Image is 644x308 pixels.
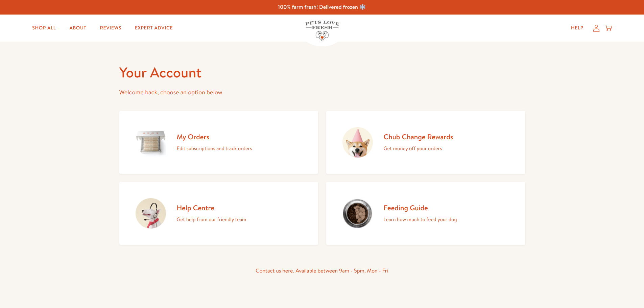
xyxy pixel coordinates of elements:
a: My Orders Edit subscriptions and track orders [119,111,318,174]
a: Expert Advice [129,21,178,35]
p: Get help from our friendly team [177,215,246,224]
a: Shop All [27,21,61,35]
p: Learn how much to feed your dog [384,215,457,224]
a: Reviews [95,21,127,35]
a: Help Centre Get help from our friendly team [119,182,318,245]
p: Edit subscriptions and track orders [177,144,252,153]
a: Feeding Guide Learn how much to feed your dog [326,182,525,245]
img: Pets Love Fresh [305,21,339,41]
h1: Your Account [119,63,525,82]
div: . Available between 9am - 5pm, Mon - Fri [119,266,525,276]
h2: Help Centre [177,203,246,212]
a: About [64,21,92,35]
p: Welcome back, choose an option below [119,87,525,98]
h2: Feeding Guide [384,203,457,212]
h2: Chub Change Rewards [384,132,453,141]
a: Chub Change Rewards Get money off your orders [326,111,525,174]
h2: My Orders [177,132,252,141]
a: Contact us here [256,267,293,275]
p: Get money off your orders [384,144,453,153]
a: Help [566,21,589,35]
